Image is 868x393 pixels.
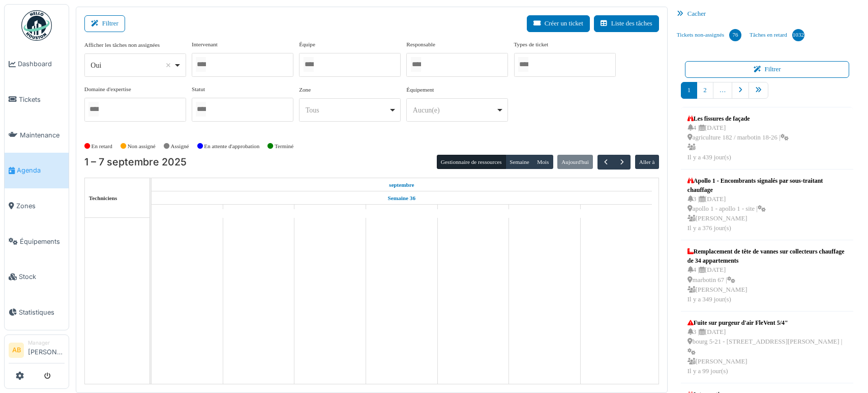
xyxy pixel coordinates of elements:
button: Remove item: 'yes' [163,60,173,70]
a: 5 septembre 2025 [463,205,483,218]
a: … [713,82,733,99]
button: Aller à [635,155,659,169]
a: Remplacement de tête de vannes sur collecteurs chauffage de 34 appartements 4 |[DATE] marbotin 67... [685,244,849,307]
button: Mois [533,155,553,169]
button: Filtrer [685,61,849,78]
a: Équipements [5,223,69,259]
span: Équipements [20,237,65,246]
label: Intervenant [192,40,218,49]
div: 76 [729,29,741,41]
a: 6 septembre 2025 [534,205,555,218]
a: Maintenance [5,117,69,153]
a: AB Manager[PERSON_NAME] [9,339,65,363]
a: 2 septembre 2025 [247,205,271,218]
a: 2 [697,82,713,99]
input: Tous [304,57,314,72]
label: Domaine d'expertise [84,85,131,94]
span: Zones [16,201,65,211]
button: Gestionnaire de ressources [437,155,506,169]
a: Statistiques [5,295,69,330]
button: Filtrer [84,15,125,32]
label: Types de ticket [514,40,549,49]
span: Dashboard [18,59,65,69]
a: 7 septembre 2025 [606,205,626,218]
a: 1 septembre 2025 [386,179,417,191]
div: Fuite sur purgeur d'air FleVent 5/4" [687,318,847,327]
label: Afficher les tâches non assignées [84,41,160,49]
h2: 1 – 7 septembre 2025 [84,156,187,169]
nav: pager [681,82,853,107]
div: Aucun(e) [413,105,496,116]
span: Stock [19,272,65,282]
a: Semaine 36 [385,192,418,205]
a: Tâches en retard [745,21,809,49]
li: [PERSON_NAME] [28,339,65,361]
a: Tickets [5,82,69,118]
div: 4 | [DATE] marbotin 67 | [PERSON_NAME] Il y a 349 jour(s) [687,265,847,304]
a: Agenda [5,153,69,188]
label: Non assigné [128,142,156,151]
a: 1 septembre 2025 [177,205,196,218]
li: AB [9,343,24,358]
a: Stock [5,259,69,295]
button: Liste des tâches [594,15,659,32]
button: Aujourd'hui [557,155,593,169]
input: Tous [196,57,206,72]
span: Tickets [19,95,65,104]
label: En retard [92,142,112,151]
span: Statistiques [19,307,65,317]
a: 1 [681,82,697,99]
a: Dashboard [5,46,69,82]
a: 3 septembre 2025 [320,205,340,218]
div: Tous [306,105,388,116]
div: Remplacement de tête de vannes sur collecteurs chauffage de 34 appartements [687,247,847,265]
button: Précédent [597,155,614,170]
a: Fuite sur purgeur d'air FleVent 5/4" 3 |[DATE] bourg 5-21 - [STREET_ADDRESS][PERSON_NAME] | [PERS... [685,316,849,379]
button: Créer un ticket [527,15,590,32]
label: Assigné [171,142,189,151]
input: Tous [518,57,528,72]
div: Cacher [673,7,861,21]
div: Oui [91,60,173,71]
button: Semaine [505,155,533,169]
label: Équipe [299,40,315,49]
a: Apollo 1 - Encombrants signalés par sous-traitant chauffage 3 |[DATE] apollo 1 - apollo 1 - site ... [685,174,849,236]
div: Les fissures de façade [687,114,789,123]
label: Responsable [406,40,435,49]
label: Zone [299,86,311,94]
div: Manager [28,339,65,347]
label: Terminé [275,142,293,151]
a: 4 septembre 2025 [393,205,411,218]
a: Tickets non-assignés [673,21,745,49]
label: Équipement [406,86,434,94]
label: Statut [192,85,205,94]
div: 4 | [DATE] agriculture 182 / marbotin 18-26 | Il y a 439 jour(s) [687,123,789,162]
div: 1032 [792,29,804,41]
button: Suivant [614,155,631,170]
span: Agenda [17,165,65,175]
label: En attente d'approbation [204,142,259,151]
div: 3 | [DATE] bourg 5-21 - [STREET_ADDRESS][PERSON_NAME] | [PERSON_NAME] Il y a 99 jour(s) [687,327,847,376]
input: Tous [411,57,421,72]
a: Zones [5,188,69,224]
div: 3 | [DATE] apollo 1 - apollo 1 - site | [PERSON_NAME] Il y a 376 jour(s) [687,194,847,234]
input: Tous [196,102,206,117]
span: Techniciens [89,195,117,201]
span: Maintenance [20,130,65,140]
img: Badge_color-CXgf-gQk.svg [21,10,52,41]
a: Les fissures de façade 4 |[DATE] agriculture 182 / marbotin 18-26 | Il y a 439 jour(s) [685,111,791,165]
div: Apollo 1 - Encombrants signalés par sous-traitant chauffage [687,176,847,194]
input: Tous [88,102,99,117]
